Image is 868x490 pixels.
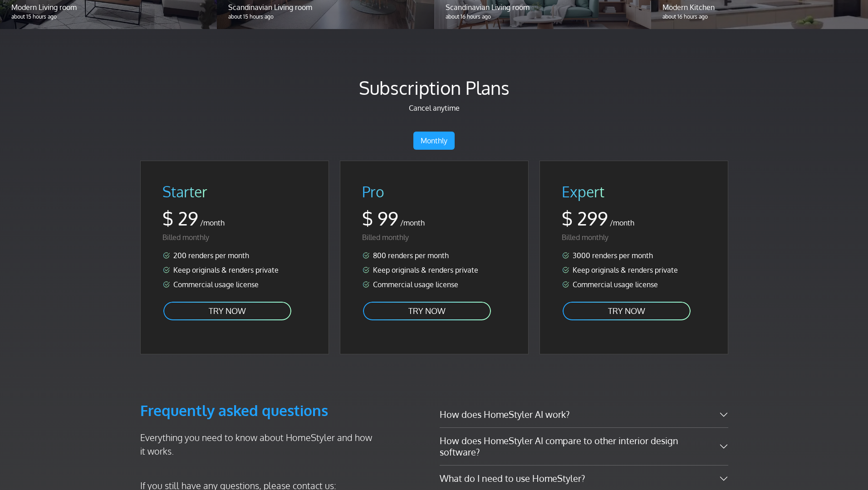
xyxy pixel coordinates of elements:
p: about 15 hours ago [11,13,206,21]
span: $ 29 [162,207,198,230]
p: Modern Kitchen [662,2,857,13]
p: about 16 hours ago [446,13,640,21]
a: TRY NOW [162,301,292,321]
h3: Frequently asked questions [140,402,379,420]
li: Keep originals & renders private [362,265,506,275]
button: How does HomeStyler AI work? [440,402,728,427]
a: Monthly [413,132,455,150]
span: /month [400,218,425,227]
span: Billed monthly [162,233,209,242]
p: about 15 hours ago [228,13,422,21]
a: TRY NOW [362,301,492,321]
li: 800 renders per month [362,250,506,261]
h2: Starter [162,183,307,201]
p: about 16 hours ago [662,13,857,21]
span: $ 299 [562,207,608,230]
span: Billed monthly [562,233,608,242]
li: Keep originals & renders private [162,265,307,275]
h2: Expert [562,183,706,201]
h1: Subscription Plans [140,76,728,99]
li: Commercial usage license [562,279,706,290]
p: Scandinavian Living room [228,2,422,13]
p: Everything you need to know about HomeStyler and how it works. [140,431,379,458]
span: /month [200,218,225,227]
span: Billed monthly [362,233,409,242]
button: How does HomeStyler AI compare to other interior design software? [440,428,728,465]
li: Commercial usage license [362,279,506,290]
p: Modern Living room [11,2,206,13]
li: Keep originals & renders private [562,265,706,275]
p: Cancel anytime [140,103,728,113]
span: /month [610,218,634,227]
a: TRY NOW [562,301,691,321]
li: 3000 renders per month [562,250,706,261]
h2: Pro [362,183,506,201]
span: $ 99 [362,207,398,230]
p: Scandinavian Living room [446,2,640,13]
li: 200 renders per month [162,250,307,261]
li: Commercial usage license [162,279,307,290]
